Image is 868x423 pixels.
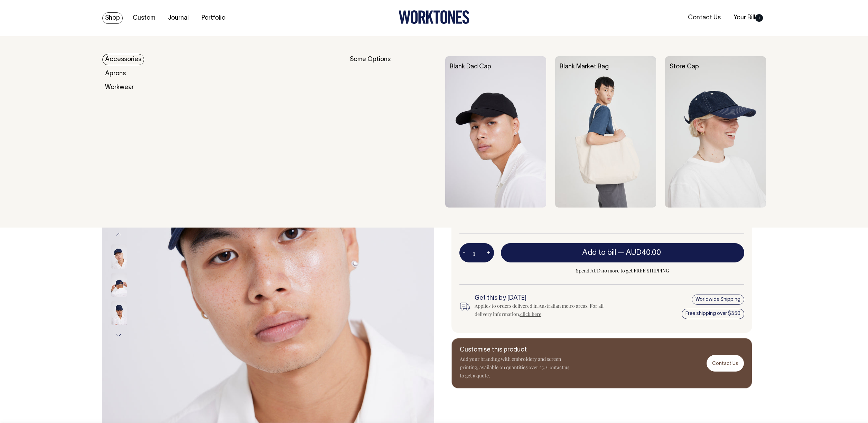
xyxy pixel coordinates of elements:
a: Aprons [102,68,129,79]
button: Add to bill —AUD40.00 [501,243,744,262]
a: Portfolio [199,12,228,24]
a: click here [520,311,541,317]
a: Contact Us [707,355,744,371]
h6: Customise this product [460,347,570,354]
span: — [618,249,663,256]
a: Your Bill1 [731,12,766,23]
img: dark-navy [111,273,127,297]
span: Spend AUD310 more to get FREE SHIPPING [501,267,744,275]
button: - [459,246,469,260]
a: Shop [102,12,123,24]
img: Store Cap [665,56,766,208]
div: Some Options [350,56,436,208]
a: Store Cap [670,64,699,70]
a: Workwear [102,82,137,93]
div: Applies to orders delivered in Australian metro areas. For all delivery information, . [475,302,615,318]
a: Blank Dad Cap [450,64,491,70]
a: Contact Us [685,12,724,23]
h6: Get this by [DATE] [475,295,615,302]
img: Blank Dad Cap [445,56,546,208]
button: Previous [114,227,124,242]
img: dark-navy [111,301,127,325]
p: Add your branding with embroidery and screen printing, available on quantities over 25. Contact u... [460,355,570,380]
a: Journal [165,12,192,24]
button: + [483,246,494,260]
button: Next [114,327,124,343]
span: Add to bill [582,249,616,256]
a: Blank Market Bag [560,64,609,70]
span: AUD40.00 [626,249,661,256]
img: dark-navy [111,244,127,269]
a: Accessories [102,54,144,65]
img: Blank Market Bag [555,56,656,208]
span: 1 [755,14,763,22]
a: Custom [130,12,158,24]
